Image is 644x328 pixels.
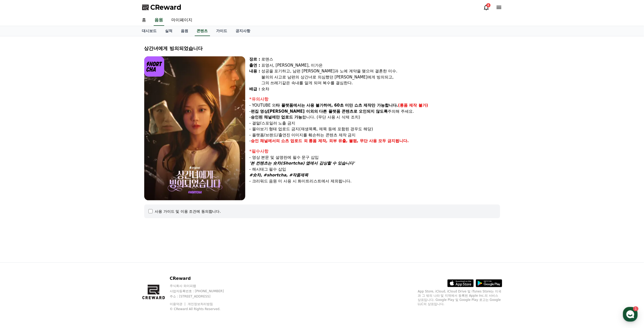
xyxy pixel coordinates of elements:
a: 홈 [138,15,151,26]
a: 개인정보처리방침 [188,302,213,306]
strong: 편집 영상[PERSON_NAME] 이외의 [251,109,318,114]
div: 사용 가이드 및 이용 조건에 동의합니다. [155,209,221,214]
p: 주식회사 와이피랩 [170,284,234,288]
a: 공지사항 [232,26,255,36]
p: - 크리워드 음원 미 사용 시 화이트리스트에서 제외됩니다. [249,178,500,184]
em: #숏챠, #shortcha, #작품제목 [249,173,308,177]
div: 숏챠 [261,86,500,92]
p: - 플랫폼/브랜드/출연진 이미지를 훼손하는 콘텐츠 제작 금지 [249,132,500,138]
div: 불의의 사고로 남편의 상간녀로 의심했던 [PERSON_NAME]에게 빙의되고, [261,74,500,80]
a: 이용약관 [170,302,186,306]
p: 주소 : [STREET_ADDRESS] [170,294,234,299]
p: - 합니다. (무단 사용 시 삭제 조치) [249,114,500,120]
span: 1 [53,167,55,171]
p: - YOUTUBE 외 [249,102,500,108]
p: CReward [170,275,234,282]
a: 가이드 [212,26,232,36]
span: 설정 [81,175,88,179]
strong: 다른 플랫폼 콘텐츠로 오인되지 않도록 [319,109,388,114]
strong: 승인된 채널에만 업로드 가능 [251,115,302,120]
img: video [144,56,245,200]
a: 홈 [2,167,35,180]
div: *유의사항 [249,96,500,102]
strong: 롱폼 제작, 외부 유출, 불펌, 무단 사용 모두 금지됩니다. [309,138,409,143]
p: App Store, iCloud, iCloud Drive 및 iTunes Store는 미국과 그 밖의 나라 및 지역에서 등록된 Apple Inc.의 서비스 상표입니다. Goo... [418,289,502,306]
div: 장르 : [249,56,260,62]
a: 음원 [177,26,193,36]
p: - 몰아보기 형태 업로드 금지(재생목록, 제목 등에 포함된 경우도 해당) [249,126,500,132]
img: logo [144,56,164,77]
a: CReward [142,3,182,12]
div: 배급 : [249,86,260,92]
a: 설정 [68,167,101,180]
a: 대시보드 [138,26,161,36]
p: - 주의해 주세요. [249,108,500,115]
a: 실적 [161,26,177,36]
div: 그의 쓰레기같은 속내를 알게 되며 복수를 결심한다. [261,80,500,86]
div: *필수사항 [249,148,500,155]
div: 로맨스 [261,56,500,62]
strong: 타 플랫폼에서는 사용 불가하며, 60초 미만 쇼츠 제작만 가능합니다. [276,103,398,108]
div: 출연 : [249,62,260,68]
div: 성공을 포기하고, 남편 [PERSON_NAME]과 노예 계약을 맺으며 결혼한 미수. [261,68,500,74]
em: '본 컨텐츠는 숏챠(Shortcha) 앱에서 감상할 수 있습니다' [249,161,355,166]
div: 4 [486,3,491,7]
a: 1대화 [35,167,68,180]
div: 표영서, [PERSON_NAME], 이가은 [261,62,500,68]
p: © CReward All Rights Reserved. [170,307,234,311]
p: - [249,138,500,144]
a: 마이페이지 [167,15,197,26]
p: - 해시태그 필수 삽입 [249,166,500,172]
a: 콘텐츠 [195,26,210,36]
p: - 영상 본문 및 설명란에 필수 문구 삽입 [249,155,500,161]
a: 음원 [154,15,164,26]
span: 홈 [17,175,20,179]
div: 내용 : [249,68,260,86]
p: 사업자등록번호 : [PHONE_NUMBER] [170,289,234,293]
a: 4 [483,4,490,11]
span: 대화 [48,175,54,179]
div: 상간녀에게 빙의되었습니다 [144,45,500,52]
span: CReward [151,3,182,12]
strong: 승인 채널에서의 쇼츠 업로드 외 [251,138,308,143]
p: - 결말/스포일러 노출 금지 [249,120,500,126]
strong: (롱폼 제작 불가) [398,103,428,108]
